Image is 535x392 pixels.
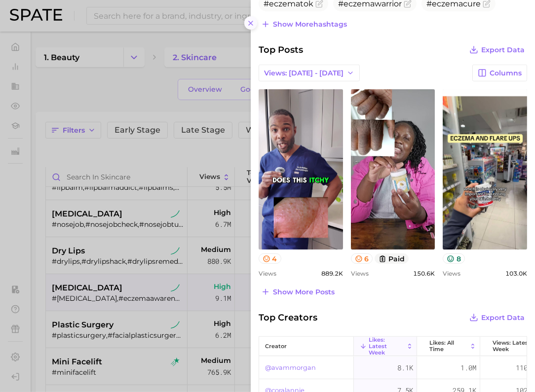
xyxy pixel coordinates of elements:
a: @avammorgan [265,362,316,374]
button: Likes: Latest Week [354,337,417,356]
span: Views [351,270,369,277]
span: Likes: All Time [429,340,467,353]
button: Export Data [467,43,527,57]
span: Export Data [481,46,525,54]
span: Views: [DATE] - [DATE] [264,69,344,77]
button: 8 [443,253,465,264]
span: 8.1k [397,362,413,374]
button: Columns [472,65,527,81]
span: Show more hashtags [273,20,347,29]
button: Views: [DATE] - [DATE] [259,65,360,81]
span: Views [443,270,460,277]
button: 6 [351,253,373,264]
button: Show morehashtags [259,17,349,31]
span: Views: Latest Week [493,340,531,353]
span: Export Data [481,314,525,322]
button: 4 [259,253,281,264]
span: Likes: Latest Week [369,337,404,356]
button: paid [375,253,409,264]
span: creator [265,343,287,350]
span: Top Posts [259,43,303,57]
span: Views [259,270,276,277]
span: 1.0m [460,362,476,374]
span: Show more posts [273,288,335,296]
button: Likes: All Time [417,337,480,356]
span: Columns [490,69,522,77]
button: Show more posts [259,285,337,299]
span: Top Creators [259,311,317,324]
button: Export Data [467,311,527,324]
span: 150.6k [413,270,435,277]
span: 889.2k [321,270,343,277]
span: 103.0k [505,270,527,277]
